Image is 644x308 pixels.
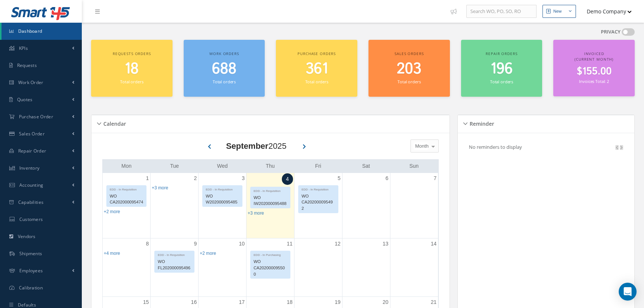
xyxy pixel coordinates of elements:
[168,161,180,171] a: Tuesday
[155,251,194,257] div: EDD - In Requisition
[294,238,342,297] td: September 12, 2025
[145,173,151,184] a: September 1, 2025
[390,238,438,297] td: September 14, 2025
[247,238,294,297] td: September 11, 2025
[542,5,576,18] button: New
[390,173,438,238] td: September 7, 2025
[209,51,239,56] span: Work orders
[397,58,421,80] span: 203
[18,79,44,86] span: Work Order
[306,58,328,80] span: 361
[285,238,294,249] a: September 11, 2025
[299,186,338,192] div: EDD - In Requisition
[466,5,537,18] input: Search WO, PO, SO, RO
[413,142,429,150] span: Month
[553,8,562,15] div: New
[553,40,635,96] a: Invoiced (Current Month) $155.00 Invoices Total: 2
[151,238,199,297] td: September 9, 2025
[17,62,37,68] span: Requests
[152,185,168,190] a: Show 3 more events
[333,297,342,308] a: September 19, 2025
[305,79,328,84] small: Total orders
[240,173,246,184] a: September 3, 2025
[408,161,420,171] a: Sunday
[619,283,637,301] div: Open Intercom Messenger
[461,40,542,97] a: Repair orders 196 Total orders
[342,173,390,238] td: September 6, 2025
[368,40,450,97] a: Sales orders 203 Total orders
[19,285,43,291] span: Calibration
[120,79,143,84] small: Total orders
[251,187,290,193] div: EDD - In Requisition
[342,238,390,297] td: September 13, 2025
[103,238,151,297] td: September 8, 2025
[145,238,151,249] a: September 8, 2025
[212,58,236,80] span: 688
[333,238,342,249] a: September 12, 2025
[264,161,276,171] a: Thursday
[17,96,33,103] span: Quotes
[584,51,604,56] span: Invoiced
[18,28,42,34] span: Dashboard
[19,45,28,51] span: KPIs
[397,79,421,84] small: Total orders
[276,40,357,97] a: Purchase orders 361 Total orders
[313,161,322,171] a: Friday
[299,192,338,213] div: WO CA202000095492
[226,141,268,151] b: September
[203,192,242,207] div: WO W202000095485
[467,118,494,127] h5: Reminder
[107,192,146,207] div: WO CA202000095474
[19,131,45,137] span: Sales Order
[120,161,133,171] a: Monday
[237,238,246,249] a: September 10, 2025
[226,140,287,152] div: 2025
[19,182,44,188] span: Accounting
[91,40,173,97] a: Requests orders 18 Total orders
[151,173,199,238] td: September 2, 2025
[107,186,146,192] div: EDD - In Requisition
[19,250,42,257] span: Shipments
[213,79,236,84] small: Total orders
[432,173,438,184] a: September 7, 2025
[395,51,424,56] span: Sales orders
[251,193,290,208] div: WO IW202000095488
[18,148,46,154] span: Repair Order
[155,257,194,272] div: WO FL202000095496
[248,211,264,216] a: Show 3 more events
[113,51,151,56] span: Requests orders
[381,297,390,308] a: September 20, 2025
[237,297,246,308] a: September 17, 2025
[200,251,216,256] a: Show 2 more events
[103,173,151,238] td: September 1, 2025
[18,302,36,308] span: Defaults
[101,118,126,127] h5: Calendar
[142,297,151,308] a: September 15, 2025
[574,57,614,62] span: (Current Month)
[247,173,294,238] td: September 4, 2025
[125,58,139,80] span: 18
[1,23,82,40] a: Dashboard
[384,173,390,184] a: September 6, 2025
[429,238,438,249] a: September 14, 2025
[104,251,120,256] a: Show 4 more events
[18,233,36,240] span: Vendors
[469,144,522,150] p: No reminders to display
[251,257,290,278] div: WO CA202000095500
[199,173,247,238] td: September 3, 2025
[490,79,513,84] small: Total orders
[18,199,44,205] span: Capabilities
[192,173,198,184] a: September 2, 2025
[580,4,632,19] button: Demo Company
[429,297,438,308] a: September 21, 2025
[251,251,290,257] div: EDD - In Purchasing
[490,58,513,80] span: 196
[199,238,247,297] td: September 10, 2025
[601,28,621,36] label: PRIVACY
[579,78,609,84] small: Invoices Total: 2
[486,51,517,56] span: Repair orders
[19,113,53,120] span: Purchase Order
[285,297,294,308] a: September 18, 2025
[294,173,342,238] td: September 5, 2025
[104,209,120,214] a: Show 2 more events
